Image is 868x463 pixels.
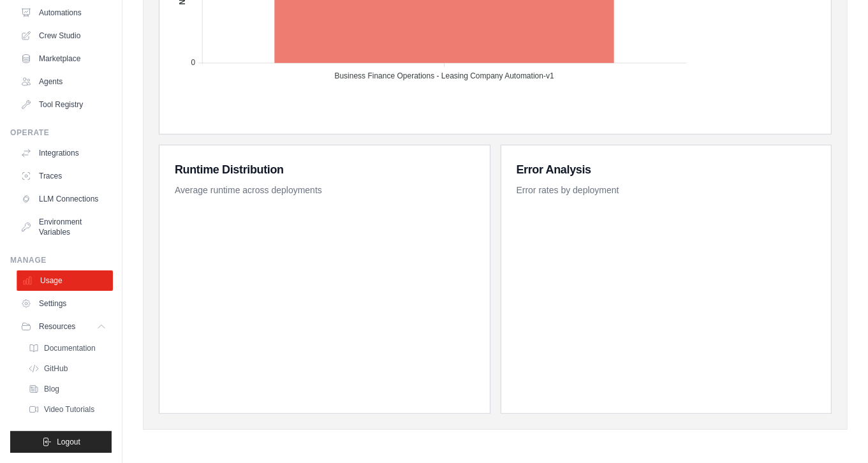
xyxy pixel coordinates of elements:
span: Blog [44,384,59,394]
a: Agents [15,71,112,92]
a: GitHub [23,360,112,378]
h3: Error Analysis [517,161,816,179]
h3: Runtime Distribution [175,161,474,179]
p: Average runtime across deployments [175,184,474,196]
div: Operate [10,128,112,138]
a: Crew Studio [15,26,112,46]
a: Marketplace [15,48,112,69]
tspan: Business Finance Operations - Leasing Company Automation-v1 [335,71,555,80]
span: Resources [39,321,75,332]
button: Resources [15,316,112,337]
a: Environment Variables [15,212,112,242]
span: Logout [57,437,80,447]
a: Tool Registry [15,94,112,115]
a: LLM Connections [15,189,112,209]
a: Integrations [15,143,112,163]
a: Usage [17,270,113,291]
a: Settings [15,293,112,314]
a: Video Tutorials [23,401,112,418]
span: Documentation [44,343,96,353]
a: Automations [15,3,112,23]
a: Documentation [23,339,112,357]
a: Blog [23,380,112,398]
span: GitHub [44,364,68,374]
div: Manage [10,255,112,265]
span: Video Tutorials [44,404,94,415]
a: Traces [15,166,112,186]
tspan: 0 [191,59,196,68]
p: Error rates by deployment [517,184,816,196]
button: Logout [10,431,112,453]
